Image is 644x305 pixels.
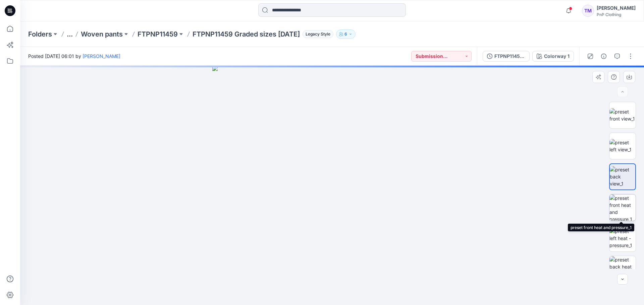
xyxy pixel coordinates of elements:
[300,29,333,39] button: Legacy Style
[609,228,636,249] img: preset left heat - pressure_1
[609,108,636,122] img: preset front view_1
[597,4,636,12] div: [PERSON_NAME]
[28,53,120,60] span: Posted [DATE] 06:01 by
[67,29,73,39] button: ...
[544,53,570,60] div: Colorway 1
[344,30,347,38] p: 6
[212,66,452,305] img: eyJhbGciOiJIUzI1NiIsImtpZCI6IjAiLCJzbHQiOiJzZXMiLCJ0eXAiOiJKV1QifQ.eyJkYXRhIjp7InR5cGUiOiJzdG9yYW...
[193,29,300,39] p: FTPNP11459 Graded sizes [DATE]
[598,51,609,62] button: Details
[483,51,530,62] button: FTPNP11459 Amendment Graded sizes [DATE]
[610,166,635,187] img: preset back view_1
[336,29,356,39] button: 6
[532,51,574,62] button: Colorway 1
[597,12,636,17] div: PnP Clothing
[81,29,123,39] a: Woven pants
[494,53,525,60] div: FTPNP11459 Amendment Graded sizes [DATE]
[83,53,120,59] a: [PERSON_NAME]
[582,5,594,17] div: TM
[303,30,333,38] span: Legacy Style
[609,195,636,221] img: preset front heat and pressure_1
[609,256,636,282] img: preset back heat and pressure_1
[138,29,178,39] a: FTPNP11459
[28,29,52,39] a: Folders
[609,139,636,153] img: preset left view_1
